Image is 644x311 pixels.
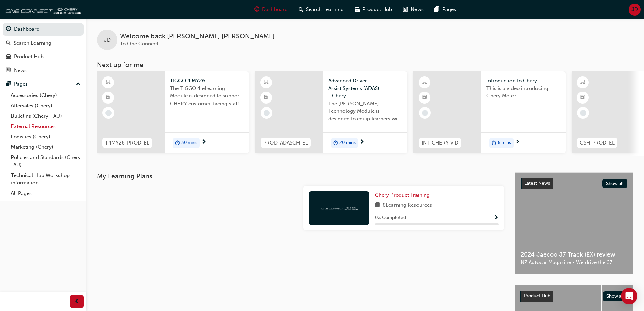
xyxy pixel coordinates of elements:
[299,5,303,14] span: search-icon
[105,110,112,116] span: learningRecordVerb_NONE-icon
[602,179,628,188] button: Show all
[14,53,44,61] div: Product Hub
[422,93,427,102] span: booktick-icon
[8,188,84,199] a: All Pages
[521,251,627,259] span: 2024 Jaecoo J7 Track (EX) review
[8,132,84,142] a: Logistics (Chery)
[486,85,560,100] span: This is a video introducing Chery Motor
[349,3,398,17] a: car-iconProduct Hub
[3,22,84,78] button: DashboardSearch LearningProduct HubNews
[74,297,79,306] span: prev-icon
[8,90,84,101] a: Accessories (Chery)
[8,142,84,152] a: Marketing (Chery)
[264,78,269,87] span: learningResourceType_ELEARNING-icon
[362,6,392,14] span: Product Hub
[524,180,550,186] span: Latest News
[413,71,566,153] a: INT-CHERY-VIDIntroduction to CheryThis is a video introducing Chery Motorduration-icon6 mins
[76,80,81,89] span: up-icon
[429,3,461,17] a: pages-iconPages
[97,71,249,153] a: T4MY26-PROD-ELTIGGO 4 MY26The TIGGO 4 eLearning Module is designed to support CHERY customer-faci...
[328,77,402,100] span: Advanced Driver Assist Systems (ADAS) - Chery
[375,214,406,222] span: 0 % Completed
[97,172,504,180] h3: My Learning Plans
[403,5,408,14] span: news-icon
[442,6,456,14] span: Pages
[263,139,308,147] span: PROD-ADASCH-EL
[6,68,11,74] span: news-icon
[106,93,111,102] span: booktick-icon
[255,71,407,153] a: PROD-ADASCH-ELAdvanced Driver Assist Systems (ADAS) - CheryThe [PERSON_NAME] Technology Module is...
[3,78,84,90] button: Pages
[8,152,84,170] a: Policies and Standards (Chery -AU)
[14,80,28,88] div: Pages
[8,170,84,188] a: Technical Hub Workshop information
[375,201,380,210] span: book-icon
[492,139,496,148] span: duration-icon
[521,259,627,266] span: NZ Autocar Magazine - We drive the J7.
[422,139,458,147] span: INT-CHERY-VID
[494,215,499,221] span: Show Progress
[422,110,428,116] span: learningRecordVerb_NONE-icon
[320,205,358,211] img: oneconnect
[3,50,84,63] a: Product Hub
[120,32,275,40] span: Welcome back , [PERSON_NAME] [PERSON_NAME]
[106,78,111,87] span: learningResourceType_ELEARNING-icon
[339,139,356,147] span: 20 mins
[105,139,149,147] span: T4MY26-PROD-EL
[14,67,27,74] div: News
[262,6,288,14] span: Dashboard
[631,6,638,14] span: JD
[515,139,520,146] span: next-icon
[520,291,628,302] a: Product HubShow all
[411,6,424,14] span: News
[333,139,338,148] span: duration-icon
[375,191,432,199] a: Chery Product Training
[3,64,84,77] a: News
[580,139,615,147] span: CSH-PROD-EL
[3,3,81,16] img: oneconnect
[422,78,427,87] span: learningResourceType_ELEARNING-icon
[86,61,644,69] h3: Next up for me
[375,192,430,198] span: Chery Product Training
[8,111,84,121] a: Bulletins (Chery - AU)
[498,139,511,147] span: 6 mins
[181,139,197,147] span: 30 mins
[264,93,269,102] span: booktick-icon
[355,5,360,14] span: car-icon
[6,81,11,87] span: pages-icon
[524,293,550,299] span: Product Hub
[201,139,206,146] span: next-icon
[120,41,158,47] span: To One Connect
[104,36,111,44] span: JD
[175,139,180,148] span: duration-icon
[8,101,84,111] a: Aftersales (Chery)
[621,288,637,304] div: Open Intercom Messenger
[383,201,432,210] span: 8 Learning Resources
[293,3,349,17] a: search-iconSearch Learning
[6,40,11,46] span: search-icon
[170,85,244,108] span: The TIGGO 4 eLearning Module is designed to support CHERY customer-facing staff with the product ...
[359,139,364,146] span: next-icon
[398,3,429,17] a: news-iconNews
[629,4,641,16] button: JD
[6,26,11,32] span: guage-icon
[254,5,259,14] span: guage-icon
[306,6,344,14] span: Search Learning
[494,214,499,222] button: Show Progress
[580,78,585,87] span: learningResourceType_ELEARNING-icon
[486,77,560,85] span: Introduction to Chery
[170,77,244,85] span: TIGGO 4 MY26
[580,93,585,102] span: booktick-icon
[14,39,51,47] div: Search Learning
[328,100,402,123] span: The [PERSON_NAME] Technology Module is designed to equip learners with essential knowledge about ...
[521,178,627,189] a: Latest NewsShow all
[6,54,11,60] span: car-icon
[249,3,293,17] a: guage-iconDashboard
[603,291,628,301] button: Show all
[264,110,270,116] span: learningRecordVerb_NONE-icon
[3,37,84,49] a: Search Learning
[434,5,439,14] span: pages-icon
[3,23,84,36] a: Dashboard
